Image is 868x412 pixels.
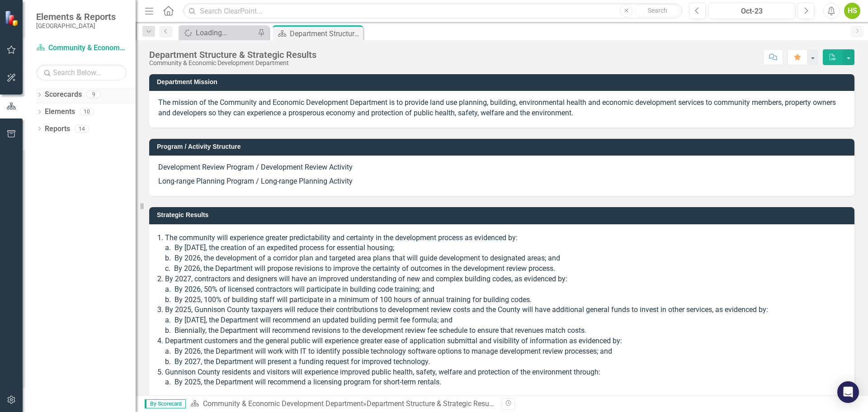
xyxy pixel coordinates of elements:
[157,79,850,85] h3: Department Mission
[367,399,497,408] div: Department Structure & Strategic Results
[203,399,363,408] a: Community & Economic Development Department
[165,233,845,274] li: The community will experience greater predictability and certainty in the development process as ...
[183,3,682,19] input: Search ClearPoint...
[635,5,680,17] button: Search
[837,381,859,403] div: Open Intercom Messenger
[157,212,850,218] h3: Strategic Results
[45,107,75,117] a: Elements
[181,27,255,38] a: Loading...
[708,3,795,19] button: Oct-23
[165,274,845,305] li: By 2027, contractors and designers will have an improved understanding of new and complex buildin...
[158,98,845,118] p: The mission of the Community and Economic Development Department is to provide land use planning,...
[36,11,116,22] span: Elements & Reports
[165,305,845,336] li: By 2025, Gunnison County taxpayers will reduce their contributions to development review costs an...
[149,50,316,60] div: Department Structure & Strategic Results
[36,65,127,81] input: Search Below...
[712,6,792,17] div: Oct-23
[5,10,20,26] img: ClearPoint Strategy
[86,91,101,99] div: 9
[290,28,361,39] div: Department Structure & Strategic Results
[149,60,316,66] div: Community & Economic Development Department
[145,399,186,408] span: By Scorecard
[648,7,667,14] span: Search
[157,143,850,150] h3: Program / Activity Structure
[75,125,89,133] div: 14
[165,367,845,388] li: Gunnison County residents and visitors will experience improved public health, safety, welfare an...
[45,124,70,134] a: Reports
[165,336,845,367] li: Department customers and the general public will experience greater ease of application submittal...
[80,108,94,116] div: 10
[190,399,495,409] div: »
[45,90,82,100] a: Scorecards
[36,43,127,53] a: Community & Economic Development Department
[158,162,845,175] p: Development Review Program / Development Review Activity
[844,3,860,19] button: HS
[196,27,255,38] div: Loading...
[36,22,116,29] small: [GEOGRAPHIC_DATA]
[158,175,845,187] p: Long-range Planning Program / Long-range Planning Activity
